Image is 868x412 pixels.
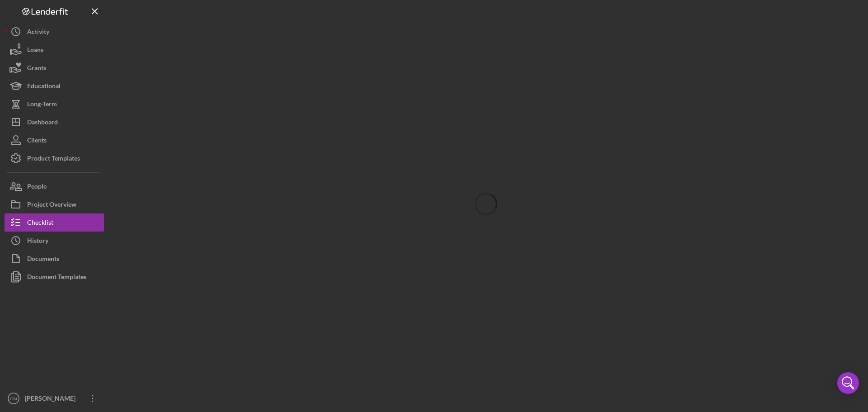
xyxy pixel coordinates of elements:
div: Document Templates [27,268,86,288]
div: Grants [27,59,46,79]
div: Educational [27,77,61,97]
div: Clients [27,131,47,152]
text: CM [10,396,17,401]
button: Project Overview [5,195,104,213]
button: Clients [5,131,104,149]
div: [PERSON_NAME] [23,389,81,410]
div: Long-Term [27,95,57,115]
button: Long-Term [5,95,104,113]
div: Dashboard [27,113,58,133]
div: Product Templates [27,149,80,170]
div: People [27,177,47,198]
button: History [5,232,104,250]
div: Checklist [27,213,53,234]
button: Grants [5,59,104,77]
div: History [27,232,48,252]
button: People [5,177,104,195]
button: Activity [5,23,104,41]
button: Document Templates [5,268,104,286]
div: Open Intercom Messenger [837,372,859,394]
div: Documents [27,250,59,270]
button: Documents [5,250,104,268]
button: Product Templates [5,149,104,167]
div: Loans [27,41,43,61]
button: Checklist [5,213,104,232]
div: Activity [27,23,49,43]
button: Loans [5,41,104,59]
button: Educational [5,77,104,95]
div: Project Overview [27,195,76,216]
button: CM[PERSON_NAME] [5,389,104,407]
button: Dashboard [5,113,104,131]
